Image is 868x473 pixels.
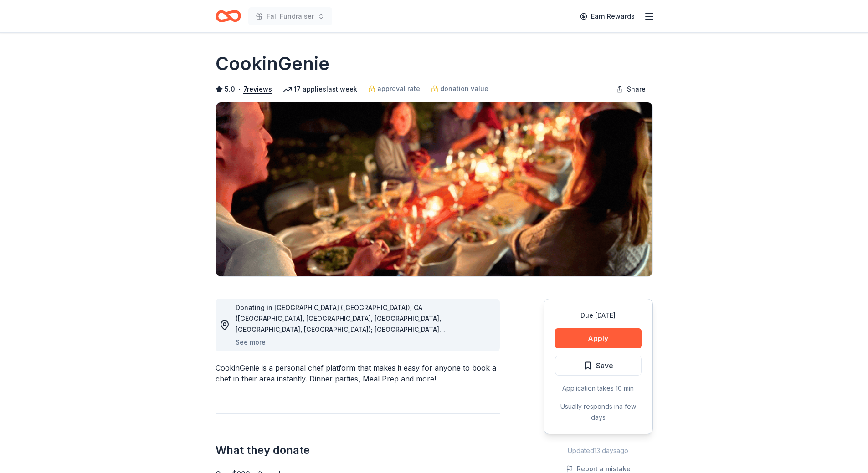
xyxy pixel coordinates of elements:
[575,8,640,25] a: Earn Rewards
[237,86,241,93] span: •
[267,11,314,22] span: Fall Fundraiser
[609,80,653,98] button: Share
[216,362,500,384] div: CookinGenie is a personal chef platform that makes it easy for anyone to book a chef in their are...
[555,383,642,394] div: Application takes 10 min
[555,401,642,423] div: Usually responds in a few days
[431,83,488,94] a: donation value
[555,310,642,321] div: Due [DATE]
[440,83,488,94] span: donation value
[596,360,613,371] span: Save
[377,83,420,94] span: approval rate
[216,51,329,76] h1: CookinGenie
[248,7,332,25] button: Fall Fundraiser
[544,445,653,456] div: Updated 13 days ago
[243,84,272,95] button: 7reviews
[368,83,420,94] a: approval rate
[216,102,652,276] img: Image for CookinGenie
[555,328,642,348] button: Apply
[283,84,357,95] div: 17 applies last week
[216,5,241,27] a: Home
[216,443,500,458] h2: What they donate
[555,356,642,376] button: Save
[236,337,266,348] button: See more
[627,84,646,95] span: Share
[225,84,235,95] span: 5.0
